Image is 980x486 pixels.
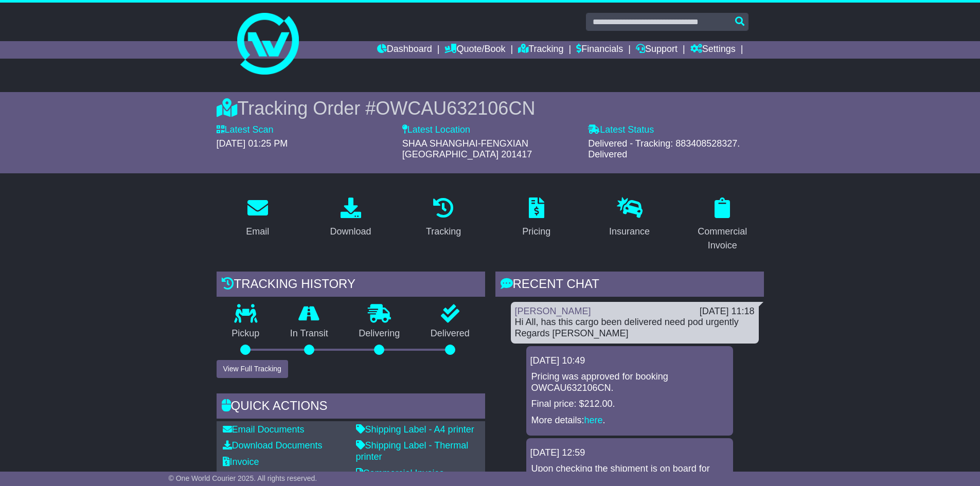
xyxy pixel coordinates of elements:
[531,371,728,393] p: Pricing was approved for booking OWCAU632106CN.
[602,194,656,242] a: Insurance
[223,440,323,451] a: Download Documents
[217,124,274,136] label: Latest Scan
[700,306,755,317] div: [DATE] 11:18
[515,306,591,316] a: [PERSON_NAME]
[531,463,728,485] p: Upon checking the shipment is on board for delivery [DATE], 14/08.
[323,194,378,242] a: Download
[169,474,317,482] span: © One World Courier 2025. All rights reserved.
[531,399,728,410] p: Final price: $212.00.
[223,457,259,467] a: Invoice
[530,447,729,459] div: [DATE] 12:59
[402,124,470,136] label: Latest Location
[530,355,729,367] div: [DATE] 10:49
[515,317,755,339] div: Hi All, has this cargo been delivered need pod urgently Regards [PERSON_NAME]
[217,97,764,119] div: Tracking Order #
[356,468,444,478] a: Commercial Invoice
[609,225,650,239] div: Insurance
[377,41,432,59] a: Dashboard
[239,194,276,242] a: Email
[330,225,371,239] div: Download
[223,424,305,435] a: Email Documents
[690,41,736,59] a: Settings
[531,415,728,426] p: More details: .
[681,194,764,256] a: Commercial Invoice
[495,272,764,299] div: RECENT CHAT
[636,41,678,59] a: Support
[518,41,563,59] a: Tracking
[275,328,344,339] p: In Transit
[402,138,532,160] span: SHAA SHANGHAI-FENGXIAN [GEOGRAPHIC_DATA] 201417
[588,138,740,160] span: Delivered - Tracking: 883408528327. Delivered
[419,194,468,242] a: Tracking
[688,225,757,253] div: Commercial Invoice
[376,98,535,119] span: OWCAU632106CN
[415,328,485,339] p: Delivered
[217,138,288,149] span: [DATE] 01:25 PM
[217,272,485,299] div: Tracking history
[217,360,288,378] button: View Full Tracking
[356,424,474,435] a: Shipping Label - A4 printer
[588,124,654,136] label: Latest Status
[356,440,469,462] a: Shipping Label - Thermal printer
[584,415,603,425] a: here
[217,393,485,421] div: Quick Actions
[576,41,623,59] a: Financials
[246,225,269,239] div: Email
[217,328,275,339] p: Pickup
[444,41,505,59] a: Quote/Book
[344,328,416,339] p: Delivering
[522,225,550,239] div: Pricing
[426,225,461,239] div: Tracking
[515,194,557,242] a: Pricing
